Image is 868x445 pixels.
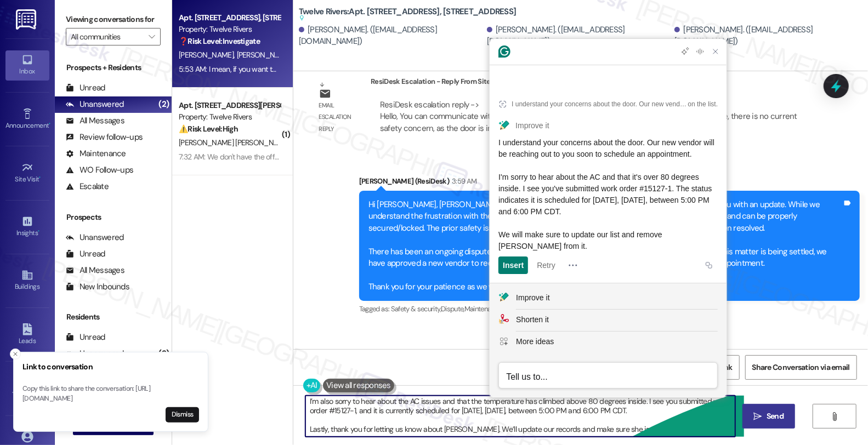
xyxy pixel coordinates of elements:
[299,24,484,48] div: [PERSON_NAME]. ([EMAIL_ADDRESS][DOMAIN_NAME])
[464,304,526,313] span: Maintenance request
[66,132,143,143] div: Review follow-ups
[66,232,124,243] div: Unanswered
[179,138,293,147] span: [PERSON_NAME] [PERSON_NAME]
[166,407,199,423] button: Dismiss
[5,158,49,188] a: Site Visit •
[22,384,199,403] p: Copy this link to share the conversation: [URL][DOMAIN_NAME]
[305,396,735,437] textarea: To enrich screen reader interactions, please activate Accessibility in Grammarly extension settings
[55,62,172,73] div: Prospects + Residents
[66,164,133,176] div: WO Follow-ups
[487,24,672,48] div: [PERSON_NAME]. ([EMAIL_ADDRESS][DOMAIN_NAME])
[66,115,124,127] div: All Messages
[5,320,49,350] a: Leads
[5,374,49,403] a: Templates •
[380,99,797,134] div: ResiDesk escalation reply -> Hello, You can communicate with the tenants. While we understand the...
[745,355,857,380] button: Share Conversation via email
[830,412,838,421] i: 
[742,404,796,429] button: Send
[10,349,21,360] button: Close toast
[319,100,362,135] div: Email escalation reply
[66,181,109,192] div: Escalate
[49,120,50,128] span: •
[149,32,155,41] i: 
[449,175,476,187] div: 3:59 AM
[754,412,762,421] i: 
[55,212,172,223] div: Prospects
[179,100,280,111] div: Apt. [STREET_ADDRESS][PERSON_NAME][PERSON_NAME]
[179,24,280,35] div: Property: Twelve Rivers
[66,11,161,28] label: Viewing conversations for
[66,281,129,293] div: New Inbounds
[237,50,295,60] span: [PERSON_NAME]
[66,99,124,110] div: Unanswered
[16,9,38,30] img: ResiDesk Logo
[179,124,238,134] strong: ⚠️ Risk Level: High
[22,361,199,373] h3: Link to conversation
[38,227,39,235] span: •
[767,410,784,422] span: Send
[66,332,105,343] div: Unread
[674,24,860,48] div: [PERSON_NAME]. ([EMAIL_ADDRESS][DOMAIN_NAME])
[5,212,49,242] a: Insights •
[156,96,172,113] div: (2)
[179,152,568,162] div: 7:32 AM: We don't have the offers yet; however, one of our team members will reach out as soon as...
[299,6,516,24] b: Twelve Rivers: Apt. [STREET_ADDRESS], [STREET_ADDRESS]
[5,266,49,295] a: Buildings
[66,148,126,159] div: Maintenance
[391,304,441,313] span: Safety & security ,
[752,362,850,373] span: Share Conversation via email
[179,12,280,24] div: Apt. [STREET_ADDRESS], [STREET_ADDRESS]
[179,36,260,46] strong: ❓ Risk Level: Investigate
[66,248,105,260] div: Unread
[368,199,842,293] div: Hi [PERSON_NAME], [PERSON_NAME] and [PERSON_NAME], I hope you're doing well. I'd like to provide ...
[179,50,237,60] span: [PERSON_NAME]
[66,82,105,94] div: Unread
[71,28,143,45] input: All communities
[39,174,41,181] span: •
[55,311,172,323] div: Residents
[179,111,280,123] div: Property: Twelve Rivers
[371,76,810,91] div: ResiDesk Escalation - Reply From Site Team
[359,175,860,191] div: [PERSON_NAME] (ResiDesk)
[5,50,49,80] a: Inbox
[359,301,860,317] div: Tagged as:
[66,265,124,276] div: All Messages
[441,304,464,313] span: Dispute ,
[656,362,732,373] span: Get Conversation Link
